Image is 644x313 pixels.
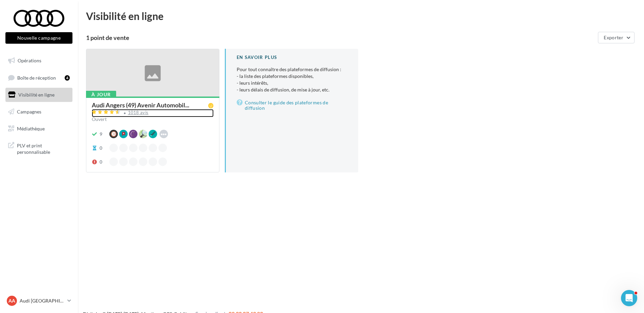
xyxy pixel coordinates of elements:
li: - leurs délais de diffusion, de mise à jour, etc. [237,86,347,93]
span: AA [8,297,15,304]
a: Visibilité en ligne [4,88,74,102]
span: Campagnes [17,109,41,114]
li: - la liste des plateformes disponibles, [237,73,347,80]
iframe: Intercom live chat [621,290,637,306]
p: Pour tout connaître des plateformes de diffusion : [237,66,347,93]
span: Opérations [18,58,41,63]
div: 4 [65,75,70,81]
a: PLV et print personnalisable [4,138,74,158]
span: Visibilité en ligne [18,92,55,98]
div: 1018 avis [128,110,149,115]
div: 0 [100,159,102,165]
div: 0 [100,145,102,151]
button: Exporter [598,32,635,43]
a: Boîte de réception4 [4,70,74,85]
a: AA Audi [GEOGRAPHIC_DATA] [5,294,72,307]
a: 1018 avis [92,109,214,117]
div: En savoir plus [237,54,347,61]
div: 9 [100,131,102,138]
div: À jour [86,91,116,98]
div: 1 point de vente [86,35,595,41]
span: Exporter [604,35,623,40]
button: Nouvelle campagne [5,32,72,44]
span: PLV et print personnalisable [17,141,70,155]
span: Médiathèque [17,125,45,131]
span: Audi Angers (49) Avenir Automobil... [92,102,189,108]
span: Boîte de réception [17,75,56,80]
a: Médiathèque [4,122,74,136]
p: Audi [GEOGRAPHIC_DATA] [20,297,65,304]
li: - leurs intérêts, [237,80,347,86]
a: Consulter le guide des plateformes de diffusion [237,99,347,112]
div: Visibilité en ligne [86,11,636,21]
a: Opérations [4,54,74,68]
a: Campagnes [4,105,74,119]
span: Ouvert [92,116,107,122]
